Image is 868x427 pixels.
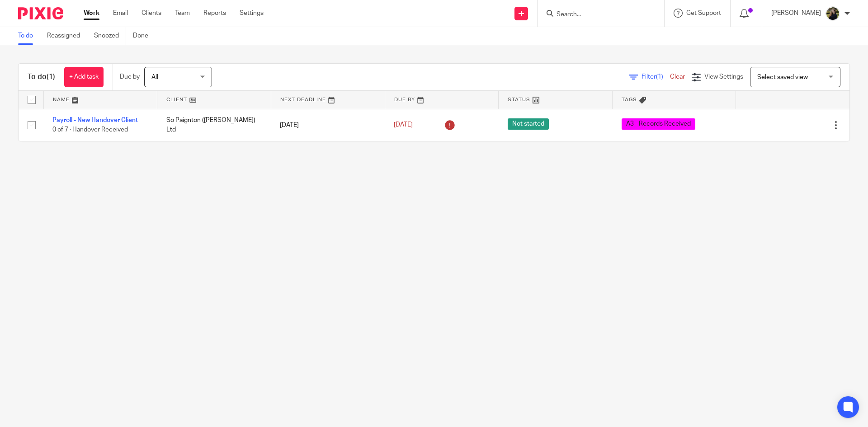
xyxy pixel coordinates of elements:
a: To do [18,27,40,45]
span: All [151,74,158,80]
a: Snoozed [94,27,126,45]
a: Email [113,9,128,18]
span: Get Support [686,10,721,16]
h1: To do [28,72,55,82]
a: Payroll - New Handover Client [52,117,138,123]
img: ACCOUNTING4EVERYTHING-13.jpg [826,6,840,21]
span: (1) [656,74,663,80]
span: Tags [622,97,637,102]
td: [DATE] [271,109,385,141]
span: [DATE] [394,122,413,128]
img: Pixie [18,7,63,19]
span: View Settings [704,74,743,80]
span: A3 - Records Received [622,118,695,130]
a: Settings [240,9,264,18]
a: Done [133,27,155,45]
td: So Paignton ([PERSON_NAME]) Ltd [157,109,271,141]
span: (1) [47,73,55,80]
a: Reassigned [47,27,87,45]
a: Reports [203,9,226,18]
a: + Add task [64,67,104,87]
p: [PERSON_NAME] [771,9,821,18]
span: Select saved view [757,74,808,80]
a: Team [175,9,190,18]
a: Clear [670,74,685,80]
a: Clients [142,9,161,18]
a: Work [84,9,99,18]
span: Filter [642,74,670,80]
p: Due by [120,72,140,81]
span: Not started [508,118,549,130]
span: 0 of 7 · Handover Received [52,127,128,133]
input: Search [556,11,637,19]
